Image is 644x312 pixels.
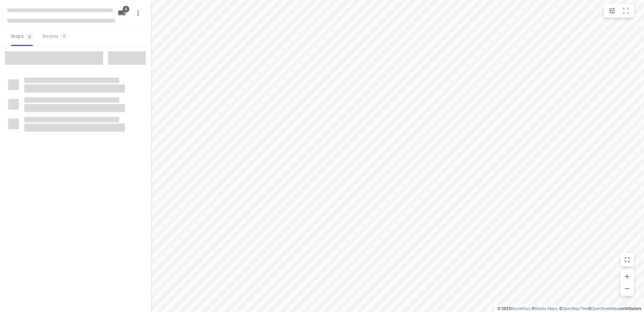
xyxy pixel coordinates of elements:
[497,306,641,311] li: © 2025 , © , © © contributors
[604,4,634,18] div: small contained button group
[591,306,619,311] a: OpenStreetMap
[562,306,588,311] a: OpenMapTiles
[535,306,557,311] a: Stadia Maps
[605,4,619,18] button: Map settings
[511,306,530,311] a: Routetitan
